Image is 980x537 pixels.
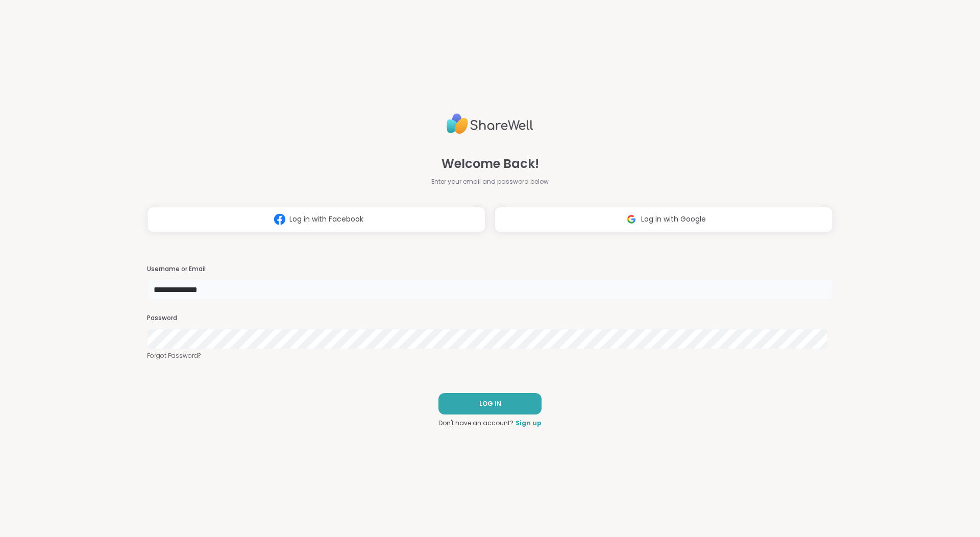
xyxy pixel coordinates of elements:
span: Don't have an account? [438,419,513,428]
img: ShareWell Logomark [270,210,289,229]
span: Log in with Google [641,214,706,225]
img: ShareWell Logo [447,109,533,138]
span: LOG IN [479,399,501,408]
button: LOG IN [438,393,542,414]
button: Log in with Google [494,207,833,232]
span: Log in with Facebook [289,214,363,225]
h3: Password [147,314,833,323]
span: Welcome Back! [442,155,539,173]
span: Enter your email and password below [431,177,549,186]
button: Log in with Facebook [147,207,486,232]
a: Sign up [516,419,542,428]
h3: Username or Email [147,265,833,274]
img: ShareWell Logomark [622,210,641,229]
a: Forgot Password? [147,351,833,360]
